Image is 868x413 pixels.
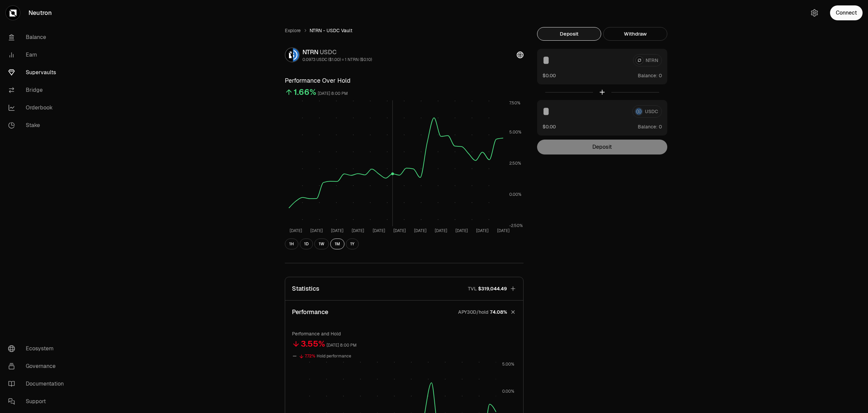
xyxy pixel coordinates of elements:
tspan: [DATE] [331,228,343,233]
div: 3.55% [301,338,325,349]
tspan: [DATE] [310,228,323,233]
button: Withdraw [603,27,667,41]
tspan: [DATE] [435,228,447,233]
tspan: 5.00% [502,362,514,367]
button: 1M [330,239,344,249]
tspan: 7.50% [509,100,520,106]
tspan: [DATE] [455,228,468,233]
nav: breadcrumb [285,27,524,34]
span: Balance: [638,72,657,79]
a: Bridge [3,81,73,99]
span: $319,044.49 [478,285,507,292]
div: NTRN [302,47,372,57]
a: Stake [3,117,73,134]
span: 74.08% [490,309,507,315]
button: PerformanceAPY30D/hold74.08% [285,301,523,324]
span: Balance: [638,123,657,130]
button: Deposit [537,27,601,41]
a: Ecosystem [3,340,73,357]
div: Hold performance [317,352,351,360]
p: APY30D/hold [458,309,489,315]
button: Connect [830,5,863,20]
p: Performance and Hold [292,330,516,337]
div: 0.0973 USDC ($1.00) = 1 NTRN ($0.10) [302,57,372,62]
button: StatisticsTVL$319,044.49 [285,277,523,300]
span: USDC [320,48,337,56]
a: Documentation [3,375,73,393]
tspan: [DATE] [497,228,510,233]
button: 1D [300,239,313,249]
tspan: -2.50% [509,223,523,228]
a: Orderbook [3,99,73,117]
tspan: 2.50% [509,161,521,166]
span: NTRN - USDC Vault [310,27,352,34]
button: 1H [285,239,298,249]
tspan: 0.00% [502,389,514,394]
button: 1W [314,239,329,249]
div: 1.66% [294,87,316,98]
p: Statistics [292,284,319,293]
tspan: [DATE] [352,228,364,233]
h3: Performance Over Hold [285,76,524,85]
tspan: [DATE] [414,228,427,233]
div: [DATE] 8:00 PM [327,342,357,349]
a: Explore [285,27,301,34]
p: Performance [292,307,328,317]
a: Balance [3,28,73,46]
tspan: [DATE] [476,228,489,233]
a: Governance [3,357,73,375]
div: 7.72% [305,352,315,360]
tspan: 0.00% [509,192,521,197]
tspan: [DATE] [373,228,385,233]
a: Supervaults [3,64,73,81]
tspan: [DATE] [290,228,302,233]
button: $0.00 [542,123,556,130]
div: [DATE] 8:00 PM [318,90,348,98]
tspan: 5.00% [509,129,521,135]
img: USDC Logo [293,48,299,62]
tspan: [DATE] [393,228,406,233]
button: 1Y [346,239,359,249]
a: Support [3,393,73,410]
p: TVL [468,285,477,292]
button: $0.00 [542,72,556,79]
a: Earn [3,46,73,64]
img: NTRN Logo [285,48,292,62]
